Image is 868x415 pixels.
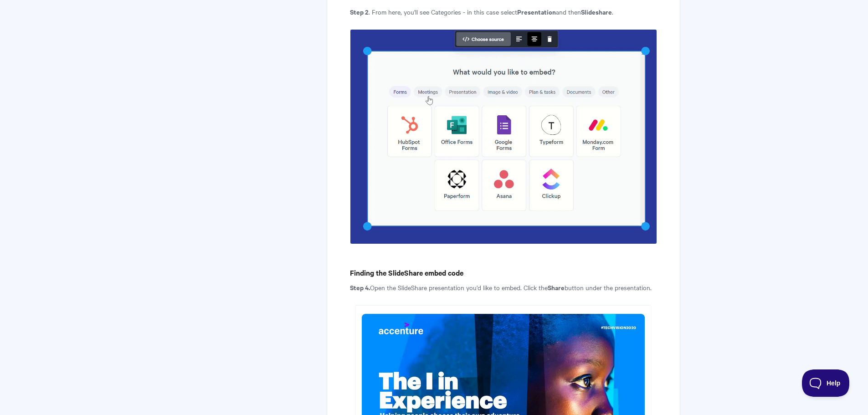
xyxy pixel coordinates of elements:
[350,282,370,292] strong: Step 4.
[350,7,369,16] strong: Step 2
[517,7,556,16] strong: Presentation
[350,267,657,278] h4: Finding the SlideShare embed code
[581,7,612,16] strong: Slideshare
[548,282,565,292] strong: Share
[802,369,850,397] iframe: Toggle Customer Support
[350,282,657,293] p: Open the SlideShare presentation you'd like to embed. Click the button under the presentation.
[350,6,657,17] p: . From here, you'll see Categories - in this case select and then .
